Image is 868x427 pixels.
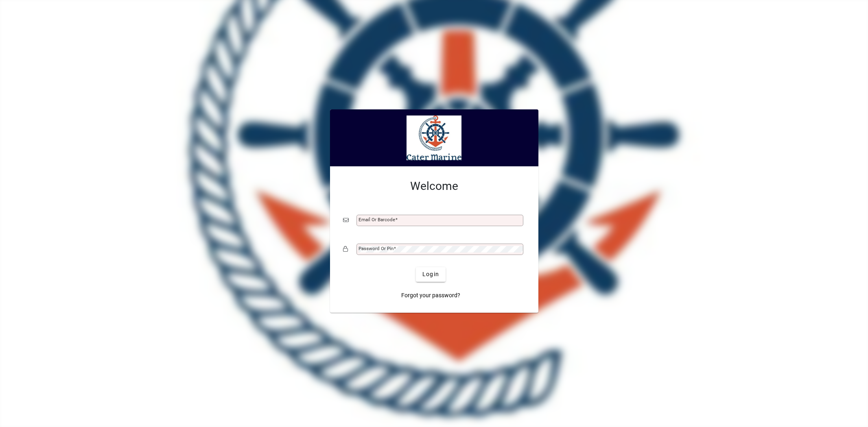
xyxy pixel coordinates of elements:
[343,179,525,193] h2: Welcome
[416,267,446,282] button: Login
[422,270,439,279] span: Login
[359,217,395,222] mat-label: Email or Barcode
[359,246,394,251] mat-label: Password or Pin
[401,291,460,300] span: Forgot your password?
[398,288,464,303] a: Forgot your password?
